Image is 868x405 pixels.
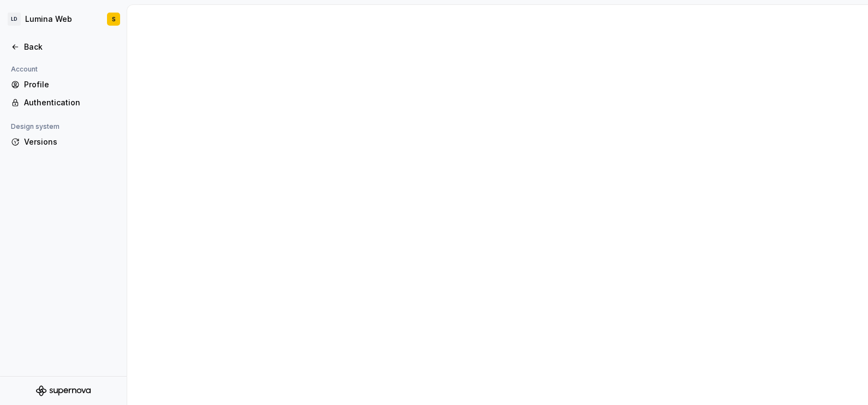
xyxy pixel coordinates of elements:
[36,385,91,396] svg: Supernova Logo
[7,120,64,133] div: Design system
[24,79,116,90] div: Profile
[8,13,21,26] div: LD
[7,94,120,111] a: Authentication
[25,14,72,25] div: Lumina Web
[7,76,120,93] a: Profile
[2,7,124,31] button: LDLumina WebS
[24,136,116,147] div: Versions
[7,133,120,151] a: Versions
[112,15,116,23] div: S
[7,63,42,76] div: Account
[7,38,120,56] a: Back
[24,41,116,52] div: Back
[24,97,116,108] div: Authentication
